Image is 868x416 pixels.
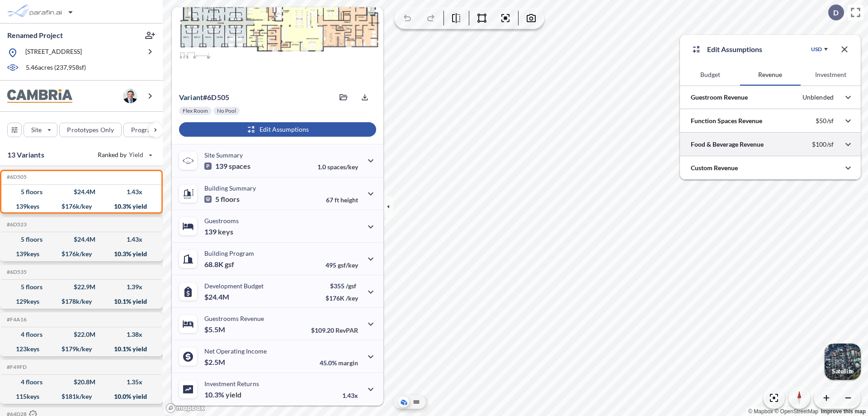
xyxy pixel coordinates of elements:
p: $24.4M [204,292,231,301]
p: Investment Returns [204,380,259,387]
span: Yield [129,150,144,159]
span: ft [335,196,339,204]
p: Guestrooms Revenue [204,315,264,322]
p: Guestrooms [204,217,239,225]
p: 10.3% [204,390,241,399]
button: Site Plan [411,397,422,407]
a: Improve this map [821,408,866,415]
button: Prototypes Only [59,123,122,137]
span: yield [226,390,241,399]
p: Building Summary [204,184,256,192]
button: Ranked by Yield [90,148,158,162]
p: 45.0% [320,359,358,367]
h5: Click to copy the code [5,364,27,370]
span: gsf/key [338,261,358,269]
span: margin [338,359,358,367]
button: Edit Assumptions [179,122,376,137]
p: D [833,9,839,17]
p: Prototypes Only [67,125,114,134]
p: Building Program [204,249,254,257]
p: 5.46 acres ( 237,958 sf) [26,63,86,73]
p: Satellite [832,368,854,375]
h5: Click to copy the code [5,221,27,228]
button: Investment [801,64,861,86]
span: spaces/key [327,163,358,171]
button: Program [123,123,172,137]
p: Program [131,125,156,134]
span: gsf [225,260,234,269]
p: Function Spaces Revenue [691,116,762,125]
p: $176K [325,294,358,302]
p: [STREET_ADDRESS] [25,47,82,58]
span: spaces [229,162,250,171]
p: Custom Revenue [691,163,738,172]
span: height [340,196,358,204]
p: 67 [326,196,358,204]
p: Site [31,125,42,134]
a: Mapbox homepage [165,403,205,413]
div: USD [811,46,822,53]
p: 68.8K [204,260,234,269]
button: Budget [680,64,740,86]
p: 1.43x [342,392,358,399]
h5: Click to copy the code [5,316,27,323]
a: Mapbox [748,408,773,415]
p: Unblended [802,93,834,101]
span: Variant [179,93,203,101]
img: Switcher Image [825,344,861,380]
p: 139 [204,227,233,236]
a: OpenStreetMap [774,408,818,415]
p: Renamed Project [7,30,63,40]
p: Edit Assumptions [707,44,762,55]
p: 139 [204,162,250,171]
img: BrandImage [7,89,72,103]
p: Site Summary [204,151,243,159]
p: # 6d505 [179,93,229,102]
p: $5.5M [204,325,226,334]
h5: Click to copy the code [5,269,27,275]
span: keys [218,227,233,236]
p: $2.5M [204,358,226,367]
img: user logo [123,89,137,103]
span: RevPAR [335,326,358,334]
span: floors [221,195,240,204]
p: $50/sf [816,117,834,125]
span: /gsf [346,282,356,290]
button: Aerial View [398,397,409,407]
button: Revenue [740,64,800,86]
p: No Pool [217,107,236,115]
p: $355 [325,282,358,290]
p: Guestroom Revenue [691,93,748,102]
p: Net Operating Income [204,347,267,355]
button: Site [24,123,57,137]
span: /key [346,294,358,302]
p: 1.0 [317,163,358,171]
p: 13 Variants [7,149,44,160]
p: 5 [204,195,240,204]
h5: Click to copy the code [5,174,27,180]
p: $109.20 [311,326,358,334]
p: Development Budget [204,282,264,290]
button: Switcher ImageSatellite [825,344,861,380]
p: 495 [325,261,358,269]
p: Flex Room [183,107,208,115]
